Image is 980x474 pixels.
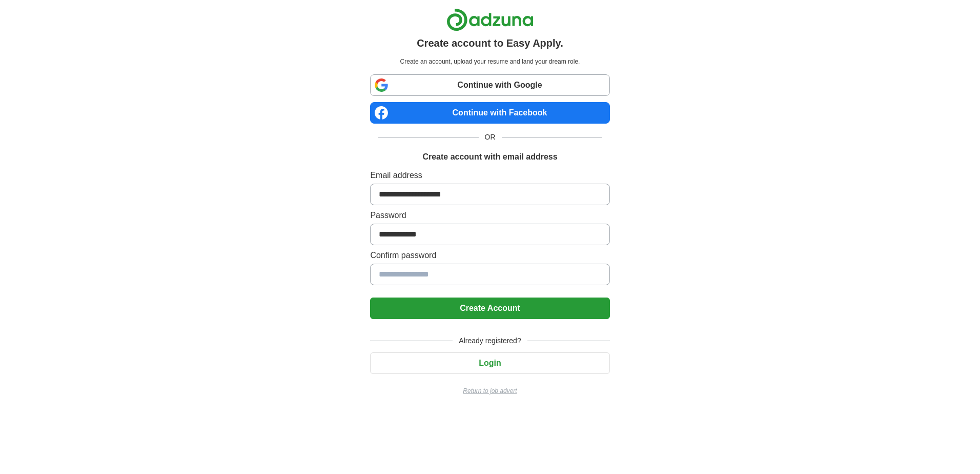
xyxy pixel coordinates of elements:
[422,151,557,163] h1: Create account with email address
[370,298,609,319] button: Create Account
[479,132,502,143] span: OR
[453,335,527,346] span: Already registered?
[370,74,609,96] a: Continue with Google
[370,102,609,124] a: Continue with Facebook
[370,169,609,182] label: Email address
[370,359,609,367] a: Login
[370,249,609,262] label: Confirm password
[417,35,563,51] h1: Create account to Easy Apply.
[446,8,534,31] img: Adzuna logo
[370,386,609,396] a: Return to job advert
[370,209,609,222] label: Password
[372,57,607,66] p: Create an account, upload your resume and land your dream role.
[370,352,609,374] button: Login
